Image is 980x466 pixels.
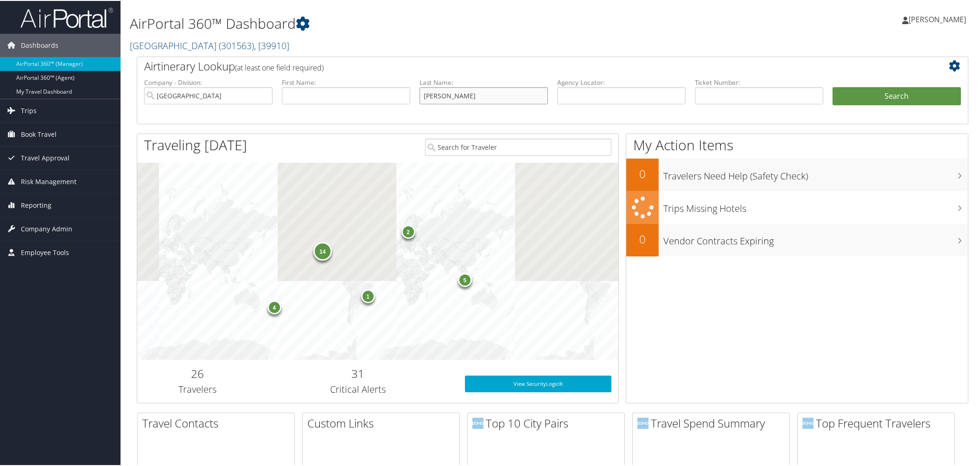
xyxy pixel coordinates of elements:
h2: 0 [626,165,659,181]
div: 5 [458,272,472,286]
label: Agency Locator: [557,77,686,86]
h3: Travelers Need Help (Safety Check) [663,164,968,182]
span: [PERSON_NAME] [909,13,966,24]
img: domo-logo.png [637,417,649,428]
label: Ticket Number: [695,77,823,86]
h3: Travelers [144,382,251,395]
span: Reporting [21,193,51,216]
h2: Top Frequent Travelers [802,415,955,430]
h2: Top 10 City Pairs [472,415,624,430]
a: 0Travelers Need Help (Safety Check) [626,158,968,190]
a: 0Vendor Contracts Expiring [626,223,968,255]
img: domo-logo.png [802,417,814,428]
img: domo-logo.png [472,417,484,428]
span: Company Admin [21,217,72,240]
span: Risk Management [21,169,76,192]
h2: 31 [265,365,452,381]
span: (at least one field required) [235,62,324,72]
span: Book Travel [21,122,57,145]
h2: Custom Links [307,415,459,430]
h1: Traveling [DATE] [144,134,247,154]
h2: 0 [626,230,659,246]
span: ( 301563 ) [219,38,254,51]
input: Search for Traveler [425,138,612,155]
a: View SecurityLogic® [465,375,611,391]
a: [PERSON_NAME] [902,5,975,32]
span: Travel Approval [21,146,70,169]
h1: AirPortal 360™ Dashboard [130,13,694,32]
span: Trips [21,98,37,121]
button: Search [833,86,961,105]
h2: 26 [144,365,251,381]
div: 1 [361,288,375,302]
h2: Airtinerary Lookup [144,57,892,73]
h3: Critical Alerts [265,382,452,395]
a: [GEOGRAPHIC_DATA] [130,38,289,51]
a: Trips Missing Hotels [626,190,968,223]
span: Employee Tools [21,240,69,263]
label: Last Name: [420,77,548,86]
h1: My Action Items [626,134,968,154]
h3: Trips Missing Hotels [663,197,968,214]
span: , [ 39910 ] [254,38,289,51]
label: First Name: [282,77,410,86]
h3: Vendor Contracts Expiring [663,229,968,247]
span: Dashboards [21,33,58,56]
h2: Travel Contacts [142,415,294,430]
label: Company - Division: [144,77,273,86]
img: airportal-logo.png [20,6,113,28]
h2: Travel Spend Summary [637,415,789,430]
div: 4 [267,299,281,313]
div: 2 [401,223,415,237]
div: 14 [313,241,332,260]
